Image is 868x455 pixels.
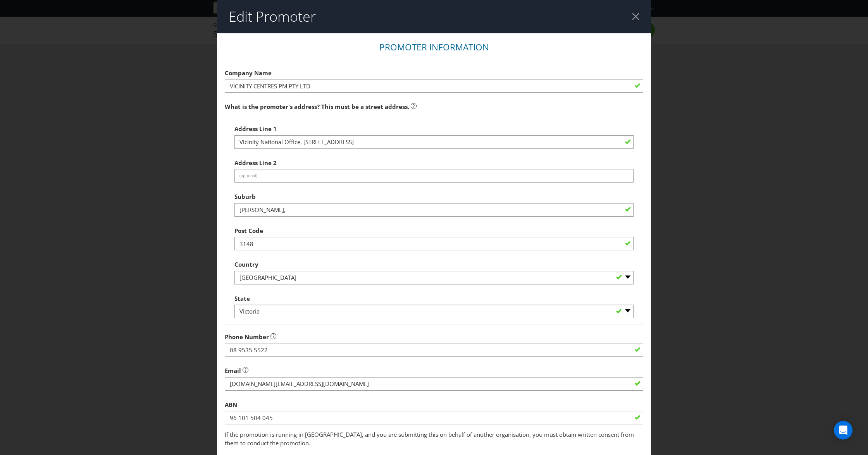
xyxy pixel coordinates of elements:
[234,260,258,268] span: Country
[234,125,277,133] span: Address Line 1
[225,367,241,374] span: Email
[229,9,316,24] h2: Edit Promoter
[225,79,643,93] input: e.g. Company Name
[225,401,237,408] span: ABN
[834,421,852,439] div: Open Intercom Messenger
[234,227,263,234] span: Post Code
[225,69,272,77] span: Company Name
[234,203,634,217] input: e.g. Melbourne
[234,193,256,200] span: Suburb
[370,41,499,53] legend: Promoter Information
[234,159,277,167] span: Address Line 2
[225,333,269,341] span: Phone Number
[225,103,409,110] span: What is the promoter's address? This must be a street address.
[225,343,643,357] input: e.g. 03 1234 9876
[225,431,634,446] span: If the promotion is running in [GEOGRAPHIC_DATA], and you are submitting this on behalf of anothe...
[234,237,634,250] input: e.g. 3000
[234,295,250,302] span: State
